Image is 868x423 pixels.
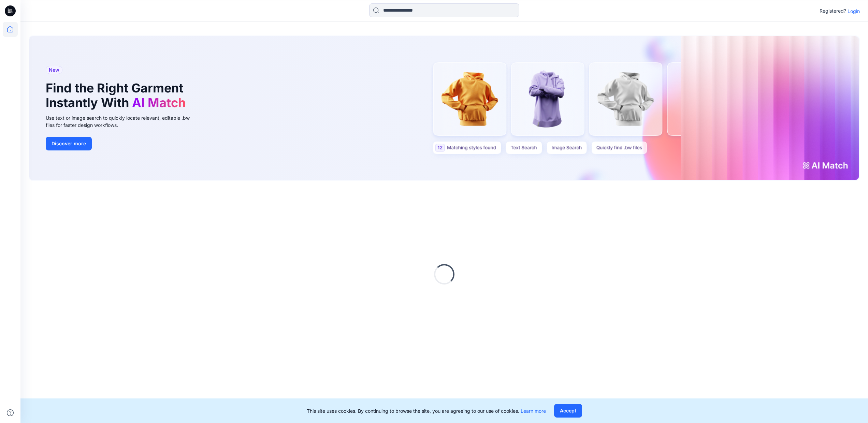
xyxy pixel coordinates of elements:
[49,66,59,74] span: New
[554,404,582,418] button: Accept
[521,408,546,414] a: Learn more
[46,81,189,110] h1: Find the Right Garment Instantly With
[46,137,92,150] button: Discover more
[820,7,846,15] p: Registered?
[307,407,546,414] p: This site uses cookies. By continuing to browse the site, you are agreeing to our use of cookies.
[848,8,860,15] p: Login
[46,114,199,129] div: Use text or image search to quickly locate relevant, editable .bw files for faster design workflows.
[132,95,186,110] span: AI Match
